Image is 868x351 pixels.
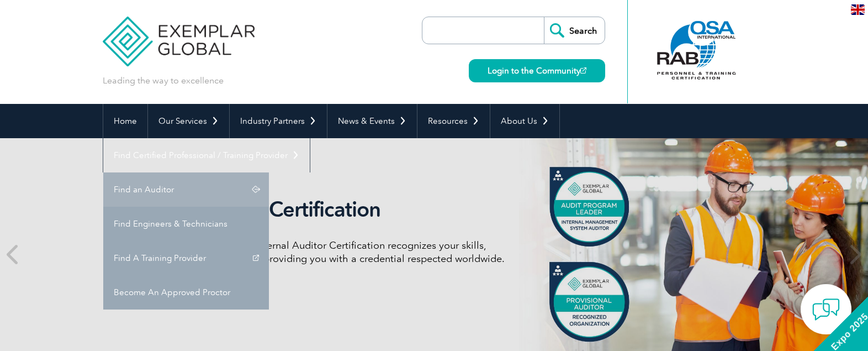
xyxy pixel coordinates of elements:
[851,4,865,15] img: en
[544,17,605,44] input: Search
[103,75,224,87] p: Leading the way to excellence
[490,104,559,138] a: About Us
[103,104,147,138] a: Home
[469,59,605,82] a: Login to the Community
[417,104,490,138] a: Resources
[103,275,269,310] a: Become An Approved Proctor
[327,104,417,138] a: News & Events
[812,296,840,323] img: contact-chat.png
[103,138,310,172] a: Find Certified Professional / Training Provider
[103,172,269,207] a: Find an Auditor
[119,239,533,265] p: Discover how our redesigned Internal Auditor Certification recognizes your skills, achievements, ...
[148,104,229,138] a: Our Services
[230,104,327,138] a: Industry Partners
[103,207,269,241] a: Find Engineers & Technicians
[103,241,269,275] a: Find A Training Provider
[119,197,533,222] h2: Internal Auditor Certification
[580,67,586,74] img: open_square.png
